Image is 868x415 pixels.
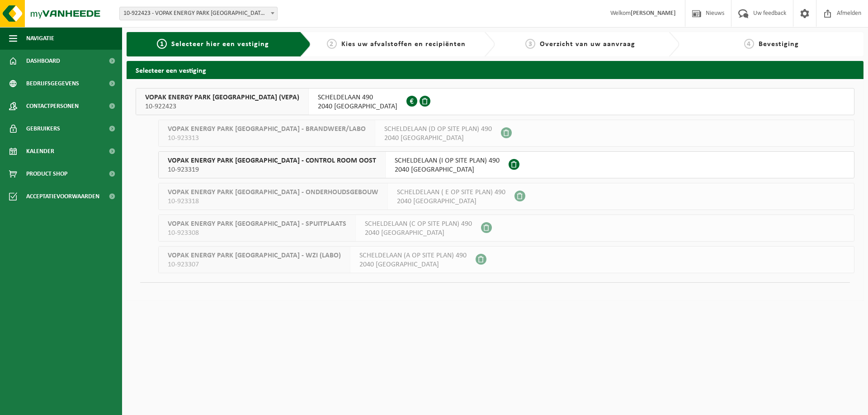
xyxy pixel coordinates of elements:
[168,260,341,269] span: 10-923307
[120,7,277,20] span: 10-922423 - VOPAK ENERGY PARK ANTWERP (VEPA) - ANTWERPEN
[168,188,378,197] span: VOPAK ENERGY PARK [GEOGRAPHIC_DATA] - ONDERHOUDSGEBOUW
[384,134,492,143] span: 2040 [GEOGRAPHIC_DATA]
[759,41,799,48] span: Bevestiging
[168,219,346,228] span: VOPAK ENERGY PARK [GEOGRAPHIC_DATA] - SPUITPLAATS
[318,93,397,102] span: SCHELDELAAN 490
[168,251,341,260] span: VOPAK ENERGY PARK [GEOGRAPHIC_DATA] - WZI (LABO)
[26,95,79,117] span: Contactpersonen
[397,188,505,197] span: SCHELDELAAN ( E OP SITE PLAN) 490
[395,156,500,165] span: SCHELDELAAN (I OP SITE PLAN) 490
[365,219,472,228] span: SCHELDELAAN (C OP SITE PLAN) 490
[145,102,299,111] span: 10-922423
[26,185,99,208] span: Acceptatievoorwaarden
[168,165,376,174] span: 10-923319
[525,39,535,49] span: 3
[26,117,60,140] span: Gebruikers
[171,41,269,48] span: Selecteer hier een vestiging
[157,39,167,49] span: 1
[631,10,676,17] strong: [PERSON_NAME]
[119,7,278,20] span: 10-922423 - VOPAK ENERGY PARK ANTWERP (VEPA) - ANTWERPEN
[359,251,467,260] span: SCHELDELAAN (A OP SITE PLAN) 490
[145,93,299,102] span: VOPAK ENERGY PARK [GEOGRAPHIC_DATA] (VEPA)
[168,197,378,206] span: 10-923318
[26,72,79,95] span: Bedrijfsgegevens
[341,41,466,48] span: Kies uw afvalstoffen en recipiënten
[744,39,754,49] span: 4
[26,50,60,72] span: Dashboard
[168,156,376,165] span: VOPAK ENERGY PARK [GEOGRAPHIC_DATA] - CONTROL ROOM OOST
[136,88,854,115] button: VOPAK ENERGY PARK [GEOGRAPHIC_DATA] (VEPA) 10-922423 SCHELDELAAN 4902040 [GEOGRAPHIC_DATA]
[318,102,397,111] span: 2040 [GEOGRAPHIC_DATA]
[26,140,54,163] span: Kalender
[384,125,492,134] span: SCHELDELAAN (D OP SITE PLAN) 490
[365,228,472,238] span: 2040 [GEOGRAPHIC_DATA]
[397,197,505,206] span: 2040 [GEOGRAPHIC_DATA]
[26,163,67,185] span: Product Shop
[168,228,346,238] span: 10-923308
[168,125,366,134] span: VOPAK ENERGY PARK [GEOGRAPHIC_DATA] - BRANDWEER/LABO
[127,61,863,79] h2: Selecteer een vestiging
[359,260,467,269] span: 2040 [GEOGRAPHIC_DATA]
[327,39,337,49] span: 2
[26,27,54,50] span: Navigatie
[395,165,500,174] span: 2040 [GEOGRAPHIC_DATA]
[540,41,635,48] span: Overzicht van uw aanvraag
[158,151,854,178] button: VOPAK ENERGY PARK [GEOGRAPHIC_DATA] - CONTROL ROOM OOST 10-923319 SCHELDELAAN (I OP SITE PLAN) 49...
[168,134,366,143] span: 10-923313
